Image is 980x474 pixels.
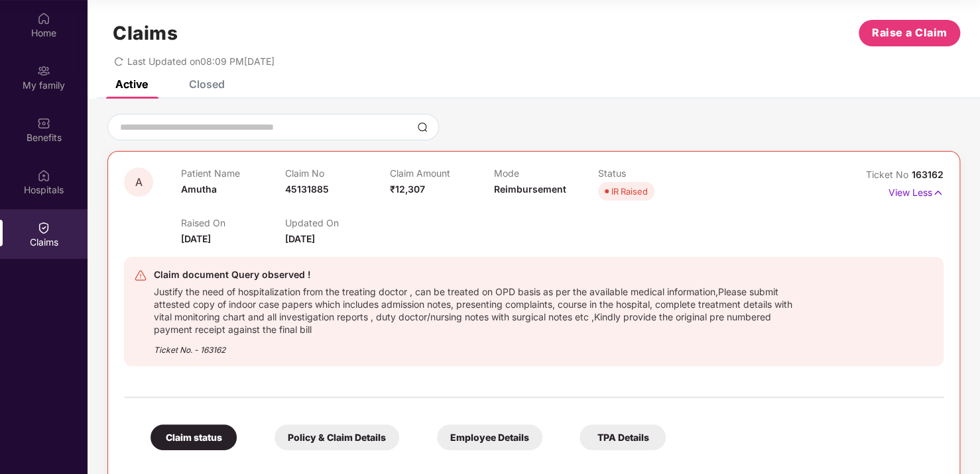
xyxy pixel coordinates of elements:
img: svg+xml;base64,PHN2ZyBpZD0iQ2xhaW0iIHhtbG5zPSJodHRwOi8vd3d3LnczLm9yZy8yMDAwL3N2ZyIgd2lkdGg9IjIwIi... [37,221,50,234]
span: Last Updated on 08:09 PM[DATE] [127,56,275,67]
div: Active [115,77,148,91]
span: 45131885 [285,183,329,195]
span: Amutha [181,183,217,195]
img: svg+xml;base64,PHN2ZyBpZD0iSG9zcGl0YWxzIiB4bWxucz0iaHR0cDovL3d3dy53My5vcmcvMjAwMC9zdmciIHdpZHRoPS... [37,169,50,182]
img: svg+xml;base64,PHN2ZyB4bWxucz0iaHR0cDovL3d3dy53My5vcmcvMjAwMC9zdmciIHdpZHRoPSIyNCIgaGVpZ2h0PSIyNC... [134,269,147,282]
div: Claim status [151,424,237,450]
span: [DATE] [285,233,315,244]
span: redo [114,56,123,67]
img: svg+xml;base64,PHN2ZyBpZD0iSG9tZSIgeG1sbnM9Imh0dHA6Ly93d3cudzMub3JnLzIwMDAvc3ZnIiB3aWR0aD0iMjAiIG... [37,12,50,25]
h1: Claims [113,22,178,44]
span: Raise a Claim [872,24,948,41]
div: IR Raised [611,185,648,198]
p: View Less [888,182,944,200]
img: svg+xml;base64,PHN2ZyB3aWR0aD0iMjAiIGhlaWdodD0iMjAiIHZpZXdCb3g9IjAgMCAyMCAyMCIgZmlsbD0ibm9uZSIgeG... [37,64,50,77]
button: Raise a Claim [859,20,960,46]
p: Claim No [285,167,389,179]
div: Policy & Claim Details [275,424,399,450]
p: Patient Name [181,167,285,179]
p: Status [598,167,702,179]
span: ₹12,307 [390,183,425,195]
div: Claim document Query observed ! [154,267,800,283]
span: 163162 [912,169,944,180]
div: Ticket No. - 163162 [154,336,800,356]
span: Reimbursement [494,183,566,195]
div: Employee Details [437,424,542,450]
p: Claim Amount [390,167,494,179]
span: [DATE] [181,233,211,244]
div: TPA Details [580,424,666,450]
p: Raised On [181,217,285,228]
div: Closed [189,77,225,91]
img: svg+xml;base64,PHN2ZyBpZD0iU2VhcmNoLTMyeDMyIiB4bWxucz0iaHR0cDovL3d3dy53My5vcmcvMjAwMC9zdmciIHdpZH... [417,122,428,132]
p: Updated On [285,217,389,228]
span: Ticket No [866,169,912,180]
div: Justify the need of hospitalization from the treating doctor , can be treated on OPD basis as per... [154,283,800,336]
img: svg+xml;base64,PHN2ZyBpZD0iQmVuZWZpdHMiIHhtbG5zPSJodHRwOi8vd3d3LnczLm9yZy8yMDAwL3N2ZyIgd2lkdGg9Ij... [37,117,50,130]
img: svg+xml;base64,PHN2ZyB4bWxucz0iaHR0cDovL3d3dy53My5vcmcvMjAwMC9zdmciIHdpZHRoPSIxNyIgaGVpZ2h0PSIxNy... [932,185,944,200]
span: A [135,177,143,188]
p: Mode [494,167,598,179]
